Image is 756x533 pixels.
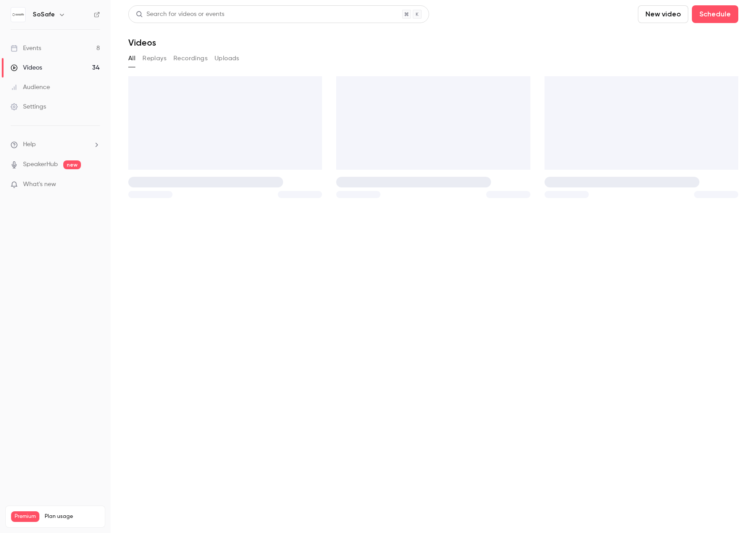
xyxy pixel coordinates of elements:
a: SpeakerHub [23,160,58,169]
span: What's new [23,180,56,189]
span: Premium [11,511,39,522]
span: new [63,160,81,169]
button: Schedule [692,5,738,23]
button: Uploads [215,51,239,66]
button: Replays [142,51,166,66]
h1: Videos [128,37,156,48]
div: Audience [11,83,50,92]
div: Settings [11,102,46,111]
button: Recordings [173,51,207,66]
span: Plan usage [45,513,100,520]
h6: SoSafe [33,10,55,19]
li: help-dropdown-opener [11,140,100,149]
iframe: Noticeable Trigger [89,181,100,189]
img: SoSafe [11,8,25,22]
section: Videos [128,5,738,528]
div: Events [11,44,41,53]
div: Videos [11,63,42,72]
div: Search for videos or events [136,10,224,19]
span: Help [23,140,36,149]
button: All [128,51,135,66]
button: New video [638,5,688,23]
